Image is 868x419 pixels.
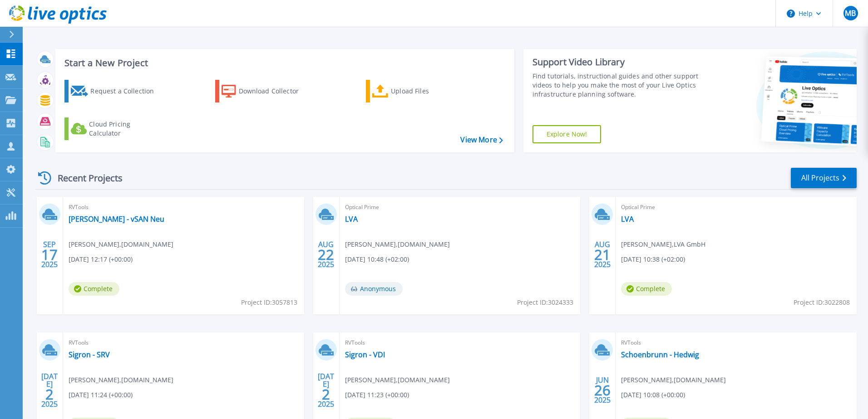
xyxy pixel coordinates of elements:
[345,390,409,400] span: [DATE] 11:23 (+00:00)
[621,350,699,359] a: Schoenbrunn - Hedwig
[69,390,133,400] span: [DATE] 11:24 (+00:00)
[594,238,611,271] div: AUG 2025
[215,80,316,102] a: Download Collector
[845,10,856,17] span: MB
[89,120,162,138] div: Cloud Pricing Calculator
[35,167,135,189] div: Recent Projects
[621,254,685,264] span: [DATE] 10:38 (+02:00)
[345,202,575,212] span: Optical Prime
[345,214,358,224] a: LVA
[69,202,299,212] span: RVTools
[64,117,166,140] a: Cloud Pricing Calculator
[533,125,602,143] a: Explore Now!
[317,238,335,271] div: AUG 2025
[239,82,311,100] div: Download Collector
[69,375,173,385] span: [PERSON_NAME] , [DOMAIN_NAME]
[345,282,403,296] span: Anonymous
[621,214,634,224] a: LVA
[391,82,464,100] div: Upload Files
[791,168,857,188] a: All Projects
[41,374,58,407] div: [DATE] 2025
[64,80,166,102] a: Request a Collection
[69,239,173,249] span: [PERSON_NAME] , [DOMAIN_NAME]
[345,375,450,385] span: [PERSON_NAME] , [DOMAIN_NAME]
[69,338,299,348] span: RVTools
[621,282,672,296] span: Complete
[345,254,409,264] span: [DATE] 10:48 (+02:00)
[241,297,297,307] span: Project ID: 3057813
[621,375,726,385] span: [PERSON_NAME] , [DOMAIN_NAME]
[594,386,611,394] span: 26
[318,251,334,258] span: 22
[69,254,133,264] span: [DATE] 12:17 (+00:00)
[366,80,467,102] a: Upload Files
[69,214,164,224] a: [PERSON_NAME] - vSAN Neu
[345,350,385,359] a: Sigron - VDI
[41,251,58,258] span: 17
[621,390,685,400] span: [DATE] 10:08 (+00:00)
[794,297,850,307] span: Project ID: 3022808
[594,251,611,258] span: 21
[90,82,163,100] div: Request a Collection
[460,136,503,144] a: View More
[322,390,330,398] span: 2
[594,374,611,407] div: JUN 2025
[621,202,851,212] span: Optical Prime
[45,390,54,398] span: 2
[517,297,573,307] span: Project ID: 3024333
[69,350,110,359] a: Sigron - SRV
[533,72,702,99] div: Find tutorials, instructional guides and other support videos to help you make the most of your L...
[621,338,851,348] span: RVTools
[345,239,450,249] span: [PERSON_NAME] , [DOMAIN_NAME]
[345,338,575,348] span: RVTools
[64,58,503,68] h3: Start a New Project
[621,239,705,249] span: [PERSON_NAME] , LVA GmbH
[317,374,335,407] div: [DATE] 2025
[533,56,702,68] div: Support Video Library
[69,282,119,296] span: Complete
[41,238,58,271] div: SEP 2025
